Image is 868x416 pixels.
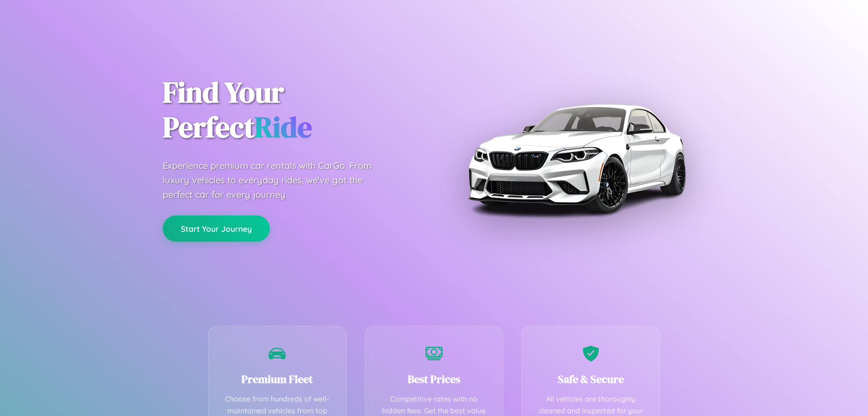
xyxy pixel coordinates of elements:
[163,158,389,202] p: Experience premium car rentals with CarGo. From luxury vehicles to everyday rides, we've got the ...
[163,75,420,145] h1: Find Your Perfect
[463,45,689,272] img: Premium BMW car rental vehicle
[255,107,312,147] span: Ride
[163,215,270,242] button: Start Your Journey
[222,372,333,387] h3: Premium Fleet
[535,372,646,387] h3: Safe & Secure
[379,372,490,387] h3: Best Prices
